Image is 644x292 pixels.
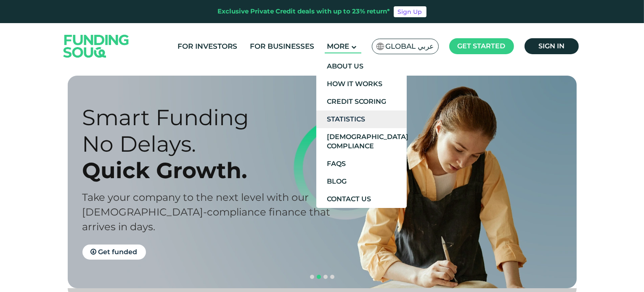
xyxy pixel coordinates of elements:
div: Smart Funding [82,104,337,131]
a: Statistics [316,110,407,128]
a: Sign Up [394,6,427,17]
div: Quick Growth. [82,157,337,184]
a: For Investors [175,39,239,53]
button: navigation [329,274,336,280]
a: Credit Scoring [316,93,407,110]
a: Blog [316,173,407,190]
a: [DEMOGRAPHIC_DATA] Compliance [316,128,407,155]
a: Contact Us [316,190,407,208]
img: SA Flag [376,43,384,50]
div: No Delays. [82,131,337,157]
span: Global عربي [386,42,434,51]
a: About Us [316,58,407,75]
button: navigation [322,274,329,280]
button: navigation [309,274,315,280]
a: How It Works [316,75,407,93]
span: Get started [458,42,506,50]
span: Get funded [98,248,138,256]
div: Take your company to the next level with our [82,190,337,205]
img: Logo [55,25,138,67]
a: Get funded [82,245,146,260]
a: FAQs [316,155,407,173]
a: Sign in [525,38,579,54]
a: For Businesses [248,39,316,53]
div: Exclusive Private Credit deals with up to 23% return* [218,7,390,16]
span: Sign in [538,42,564,50]
div: [DEMOGRAPHIC_DATA]-compliance finance that arrives in days. [82,205,337,234]
span: More [327,42,349,50]
button: navigation [315,274,322,280]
